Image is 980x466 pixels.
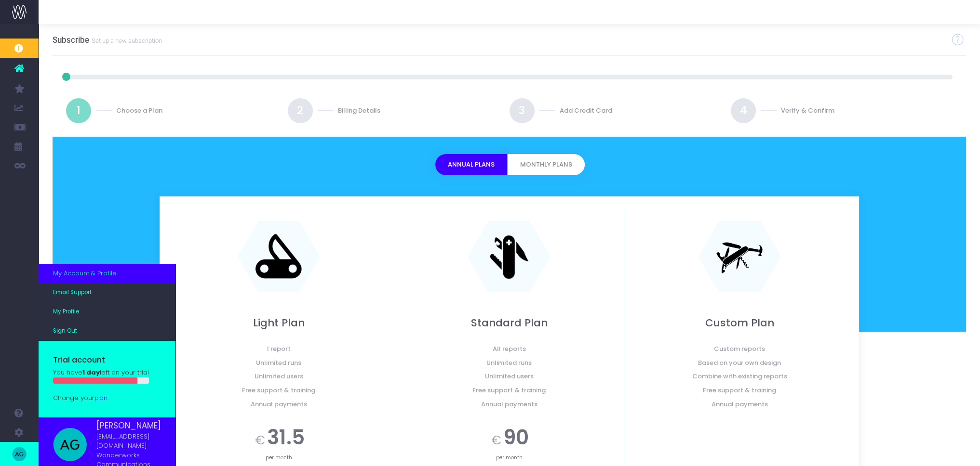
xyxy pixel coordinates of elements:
button: Monthly Plans [508,154,585,175]
span: Sign Out [53,327,77,336]
span: Email Support [53,288,92,297]
span: Annual payments [631,398,847,412]
span: 3 [519,103,525,118]
span: Annual payments [171,398,387,412]
a: plan [94,394,107,402]
a: Sign Out [39,322,175,341]
span: 1 report [171,342,387,356]
div: Add Credit Card [559,98,612,123]
img: images/default_profile_image.png [12,447,27,461]
a: 3 [510,98,535,123]
strong: 1 day [82,368,100,377]
span: 2 [297,103,303,118]
small: Set up a new subscription [89,35,162,45]
span: € [491,431,501,450]
span: Free support & training [171,384,387,398]
div: Verify & Confirm [781,98,834,123]
div: Choose a Plan [116,98,162,123]
img: knife-simple.png [255,233,303,281]
span: Custom reports [631,342,847,356]
span: My Profile [53,308,79,316]
img: knife-std.png [485,233,533,281]
span: 1 [77,103,81,118]
a: 4 [731,98,756,123]
span: Based on your own design [631,356,847,370]
h2: Custom Plan [631,317,847,329]
h2: Standard Plan [402,317,617,329]
a: My Profile [39,302,175,322]
span: 90 [503,423,529,453]
span: Annual payments [402,398,617,412]
span: 4 [740,103,747,118]
span: Combine with existing reports [631,370,847,384]
span: Unlimited users [171,370,387,384]
a: Email Support [39,283,175,302]
span: per month [266,454,292,461]
span: € [255,431,265,450]
span: per month [496,454,522,461]
span: All reports [402,342,617,356]
span: Unlimited users [402,370,617,384]
h3: Subscribe [53,35,162,45]
span: Free support & training [631,384,847,398]
a: 2 [288,98,313,123]
a: 1 [66,98,91,123]
span: [EMAIL_ADDRESS][DOMAIN_NAME] [96,432,161,451]
h5: Trial account [53,355,149,365]
span: My Account & Profile [53,269,117,278]
span: 31.5 [267,423,305,453]
div: You have left on your trial [53,368,149,377]
span: [PERSON_NAME] [96,420,161,432]
span: Unlimited runs [402,356,617,370]
button: Annual Plans [435,154,507,175]
img: profile_images [53,427,87,461]
div: Billing Details [338,98,380,123]
div: Change your . [53,386,161,403]
h2: Light Plan [171,317,387,329]
span: Unlimited runs [171,356,387,370]
img: knife-complex.png [715,233,764,281]
span: Free support & training [402,384,617,398]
